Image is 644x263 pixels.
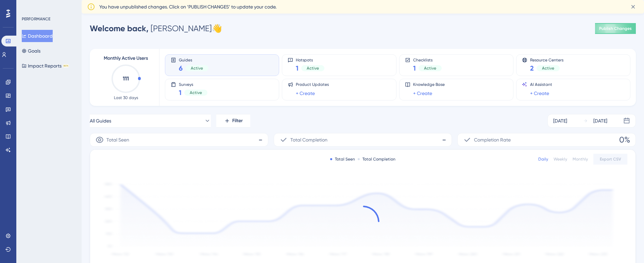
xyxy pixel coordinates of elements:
div: Total Completion [358,156,395,162]
div: Monthly [573,156,588,162]
button: Impact ReportsBETA [22,60,69,72]
span: 1 [179,88,182,97]
span: - [258,134,262,145]
span: 6 [179,63,183,73]
span: Completion Rate [474,136,511,144]
span: Export CSV [600,156,621,162]
span: - [442,134,446,145]
div: PERFORMANCE [22,16,50,22]
div: BETA [63,64,69,68]
span: 1 [296,63,299,73]
button: Publish Changes [595,23,636,34]
text: 111 [123,75,129,82]
span: Product Updates [296,82,329,87]
span: All Guides [90,117,111,125]
button: Dashboard [22,30,53,42]
a: + Create [530,89,549,97]
div: [DATE] [593,117,607,125]
span: Hotspots [296,57,324,62]
span: Welcome back, [90,23,149,33]
span: AI Assistant [530,82,552,87]
span: Filter [232,117,243,125]
span: Surveys [179,82,207,87]
span: Last 30 days [114,95,138,100]
span: Knowledge Base [413,82,445,87]
span: Active [190,90,202,95]
span: Monthly Active Users [104,54,148,62]
span: Total Completion [290,136,327,144]
span: Total Seen [106,136,129,144]
span: Resource Centers [530,57,563,62]
span: Active [191,65,203,71]
div: [PERSON_NAME] 👋 [90,23,222,34]
button: Goals [22,45,40,57]
span: 1 [413,63,416,73]
button: Filter [216,114,250,128]
span: Active [424,65,436,71]
button: Export CSV [593,154,627,165]
a: + Create [413,89,432,97]
span: Checklists [413,57,442,62]
span: Active [542,65,554,71]
span: Active [307,65,319,71]
div: [DATE] [553,117,567,125]
div: Total Seen [330,156,355,162]
button: All Guides [90,114,211,128]
div: Daily [538,156,548,162]
a: + Create [296,89,315,97]
span: Publish Changes [599,26,632,31]
span: 2 [530,63,534,73]
span: You have unpublished changes. Click on ‘PUBLISH CHANGES’ to update your code. [99,3,276,11]
div: Weekly [554,156,567,162]
span: Guides [179,57,208,62]
span: 0% [619,134,630,145]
